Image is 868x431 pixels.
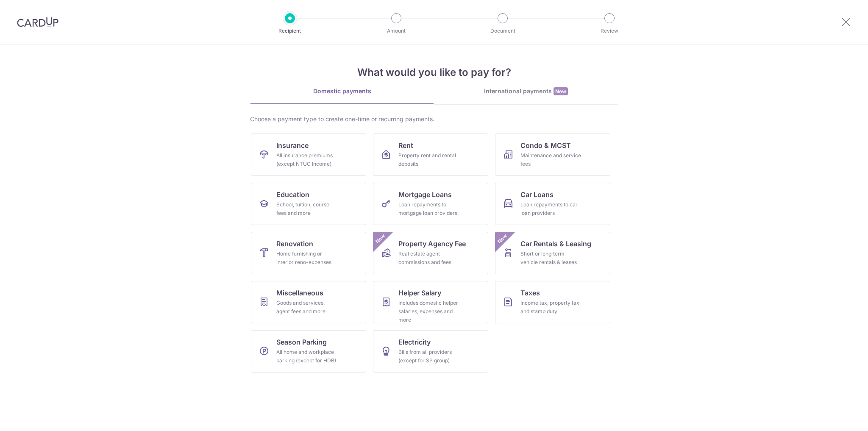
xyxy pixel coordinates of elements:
span: Taxes [520,288,540,298]
p: Amount [365,27,428,35]
span: New [554,87,568,95]
span: Electricity [398,337,431,347]
div: Loan repayments to mortgage loan providers [398,200,459,217]
span: Property Agency Fee [398,239,466,249]
a: Car LoansLoan repayments to car loan providers [495,183,610,225]
p: Recipient [259,27,321,35]
div: All insurance premiums (except NTUC Income) [276,151,337,168]
span: New [373,232,387,246]
span: Education [276,189,309,200]
div: Maintenance and service fees [520,151,581,168]
span: Miscellaneous [276,288,323,298]
span: Helper Salary [398,288,441,298]
div: Home furnishing or interior reno-expenses [276,250,337,267]
div: Domestic payments [250,87,434,95]
div: Goods and services, agent fees and more [276,299,337,316]
div: School, tuition, course fees and more [276,200,337,217]
a: RentProperty rent and rental deposits [373,133,488,176]
img: CardUp [17,17,58,27]
a: Condo & MCSTMaintenance and service fees [495,133,610,176]
span: Insurance [276,140,309,150]
a: TaxesIncome tax, property tax and stamp duty [495,281,610,323]
a: Property Agency FeeReal estate agent commissions and feesNew [373,232,488,274]
div: Short or long‑term vehicle rentals & leases [520,250,581,267]
span: New [495,232,509,246]
a: RenovationHome furnishing or interior reno-expenses [251,232,366,274]
a: Season ParkingAll home and workplace parking (except for HDB) [251,330,366,373]
div: Loan repayments to car loan providers [520,200,581,217]
div: International payments [434,87,618,96]
span: Renovation [276,239,313,249]
a: ElectricityBills from all providers (except for SP group) [373,330,488,373]
a: EducationSchool, tuition, course fees and more [251,183,366,225]
p: Document [471,27,534,35]
a: InsuranceAll insurance premiums (except NTUC Income) [251,133,366,176]
div: Property rent and rental deposits [398,151,459,168]
a: Mortgage LoansLoan repayments to mortgage loan providers [373,183,488,225]
span: Season Parking [276,337,327,347]
div: Includes domestic helper salaries, expenses and more [398,299,459,324]
a: Car Rentals & LeasingShort or long‑term vehicle rentals & leasesNew [495,232,610,274]
div: Real estate agent commissions and fees [398,250,459,267]
a: Helper SalaryIncludes domestic helper salaries, expenses and more [373,281,488,323]
span: Car Loans [520,189,554,200]
div: All home and workplace parking (except for HDB) [276,348,337,365]
h4: What would you like to pay for? [250,65,618,80]
div: Income tax, property tax and stamp duty [520,299,581,316]
div: Choose a payment type to create one-time or recurring payments. [250,115,618,123]
span: Condo & MCST [520,140,571,150]
iframe: Opens a widget where you can find more information [814,406,860,427]
span: Car Rentals & Leasing [520,239,591,249]
div: Bills from all providers (except for SP group) [398,348,459,365]
span: Rent [398,140,413,150]
a: MiscellaneousGoods and services, agent fees and more [251,281,366,323]
p: Review [578,27,641,35]
span: Mortgage Loans [398,189,452,200]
